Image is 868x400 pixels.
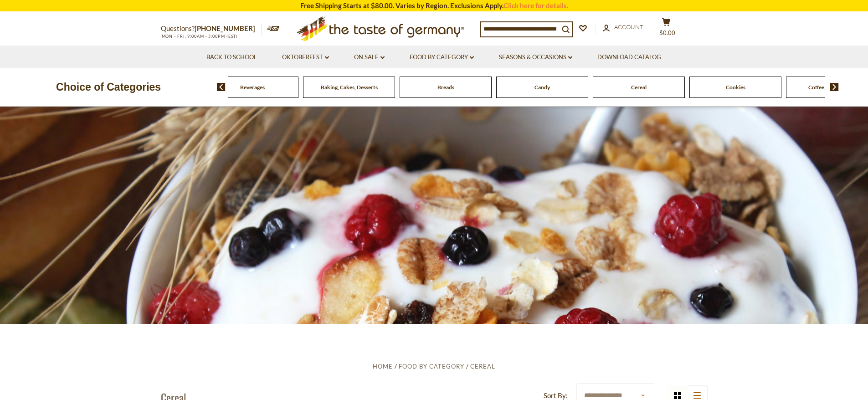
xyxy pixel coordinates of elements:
[282,52,329,62] a: Oktoberfest
[217,83,226,91] img: previous arrow
[534,84,550,91] a: Candy
[597,52,661,62] a: Download Catalog
[653,18,680,41] button: $0.00
[726,84,745,91] a: Cookies
[240,84,265,91] a: Beverages
[321,84,378,91] a: Baking, Cakes, Desserts
[437,84,454,91] a: Breads
[399,363,464,370] a: Food By Category
[161,34,238,39] span: MON - FRI, 9:00AM - 5:00PM (EST)
[354,52,385,62] a: On Sale
[503,1,568,10] a: Click here for details.
[614,23,643,31] span: Account
[830,83,839,91] img: next arrow
[659,29,675,36] span: $0.00
[499,52,572,62] a: Seasons & Occasions
[603,22,643,32] a: Account
[631,84,647,91] a: Cereal
[470,363,495,370] a: Cereal
[410,52,474,62] a: Food By Category
[161,23,262,35] p: Questions?
[808,84,856,91] a: Coffee, Cocoa & Tea
[195,24,255,32] a: [PHONE_NUMBER]
[373,363,393,370] a: Home
[206,52,257,62] a: Back to School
